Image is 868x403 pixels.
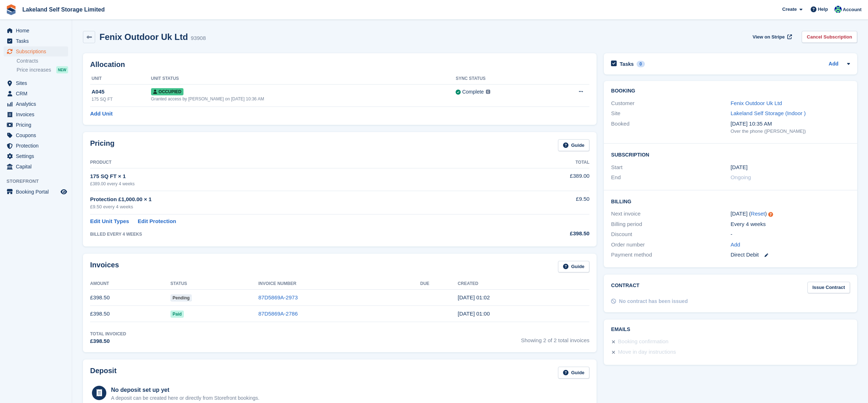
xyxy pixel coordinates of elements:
[90,331,126,337] div: Total Invoiced
[767,211,774,218] div: Tooltip anchor
[843,6,862,13] span: Account
[731,120,850,128] div: [DATE] 10:35 AM
[611,109,730,118] div: Site
[99,32,188,42] h2: Fenix Outdoor Uk Ltd
[90,157,497,168] th: Product
[731,128,850,135] div: Over the phone ([PERSON_NAME])
[90,203,497,210] div: £9.50 every 4 weeks
[90,60,589,69] h2: Allocation
[16,141,59,151] span: Protection
[731,110,806,116] a: Lakeland Self Storage (Indoor )
[558,139,590,151] a: Guide
[16,26,59,36] span: Home
[4,141,68,151] a: menu
[92,96,151,103] div: 175 SQ FT
[17,58,68,64] a: Contracts
[558,367,590,379] a: Guide
[782,6,797,13] span: Create
[731,174,751,180] span: Ongoing
[458,294,490,300] time: 2025-08-18 00:02:38 UTC
[834,6,842,13] img: Steve Aynsley
[751,210,765,217] a: Reset
[17,67,51,73] span: Price increases
[151,73,456,85] th: Unit Status
[4,99,68,109] a: menu
[731,163,748,172] time: 2025-07-21 00:00:00 UTC
[4,89,68,99] a: menu
[90,231,497,237] div: BILLED EVERY 4 WEEKS
[829,60,838,68] a: Add
[611,120,730,135] div: Booked
[90,110,112,118] a: Add Unit
[90,306,170,322] td: £398.50
[497,230,589,238] div: £398.50
[4,46,68,56] a: menu
[619,298,688,305] div: No contract has been issued
[151,88,183,95] span: Occupied
[151,96,456,102] div: Granted access by [PERSON_NAME] on [DATE] 10:36 AM
[4,120,68,130] a: menu
[17,66,68,74] a: Price increases NEW
[753,33,785,41] span: View on Stripe
[4,78,68,88] a: menu
[620,61,634,67] h2: Tasks
[4,151,68,161] a: menu
[521,331,589,345] span: Showing 2 of 2 total invoices
[4,36,68,46] a: menu
[90,217,129,226] a: Edit Unit Types
[497,168,589,191] td: £389.00
[611,88,850,94] h2: Booking
[458,311,490,317] time: 2025-07-21 00:00:29 UTC
[111,386,260,394] div: No deposit set up yet
[258,278,420,290] th: Invoice Number
[497,157,589,168] th: Total
[92,88,151,96] div: A045
[731,220,850,228] div: Every 4 weeks
[611,220,730,228] div: Billing period
[90,290,170,306] td: £398.50
[637,61,645,67] div: 0
[611,163,730,172] div: Start
[19,4,108,15] a: Lakeland Self Storage Limited
[16,130,59,140] span: Coupons
[750,31,793,43] a: View on Stripe
[486,90,490,94] img: icon-info-grey-7440780725fd019a000dd9b08b2336e03edf1995a4989e88bcd33f0948082b44.svg
[258,311,298,317] a: 87D5869A-2786
[4,109,68,119] a: menu
[16,78,59,88] span: Sites
[90,337,126,345] div: £398.50
[138,217,176,226] a: Edit Protection
[458,278,589,290] th: Created
[420,278,458,290] th: Due
[16,99,59,109] span: Analytics
[90,73,151,85] th: Unit
[6,178,72,185] span: Storefront
[731,210,850,218] div: [DATE] ( )
[90,367,116,379] h2: Deposit
[611,327,850,332] h2: Emails
[90,195,497,204] div: Protection £1,000.00 × 1
[611,198,850,205] h2: Billing
[170,311,184,318] span: Paid
[731,241,740,249] a: Add
[170,278,258,290] th: Status
[618,338,668,346] div: Booking confirmation
[731,230,850,239] div: -
[802,31,857,43] a: Cancel Subscription
[111,394,260,402] p: A deposit can be created here or directly from Storefront bookings.
[90,139,115,151] h2: Pricing
[611,151,850,158] h2: Subscription
[618,348,676,357] div: Move in day instructions
[807,282,850,294] a: Issue Contract
[611,210,730,218] div: Next invoice
[16,162,59,172] span: Capital
[558,261,590,273] a: Guide
[611,173,730,182] div: End
[16,89,59,99] span: CRM
[4,26,68,36] a: menu
[731,251,850,259] div: Direct Debit
[611,99,730,108] div: Customer
[16,109,59,119] span: Invoices
[90,172,497,181] div: 175 SQ FT × 1
[611,241,730,249] div: Order number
